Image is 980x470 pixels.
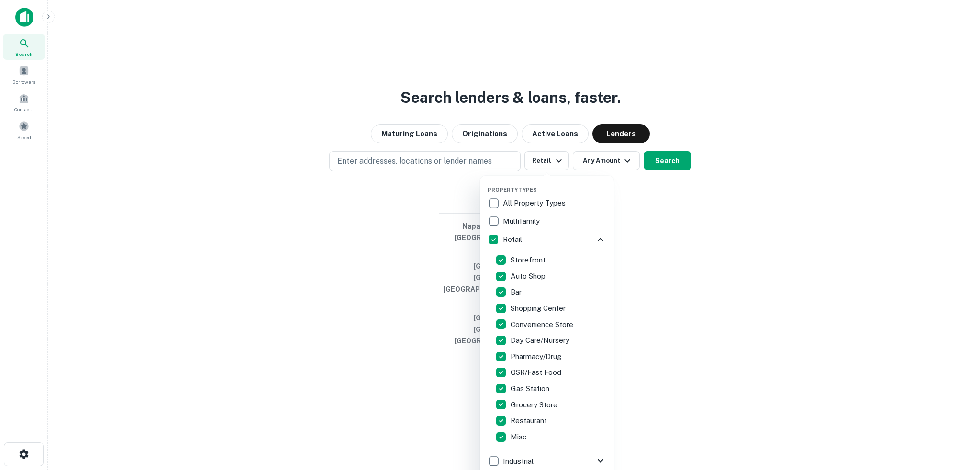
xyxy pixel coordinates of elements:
[488,452,606,470] div: Industrial
[511,303,568,314] p: Shopping Center
[503,216,542,227] p: Multifamily
[503,456,535,467] p: Industrial
[511,271,547,282] p: Auto Shop
[511,383,551,394] p: Gas Station
[511,254,547,266] p: Storefront
[503,197,568,209] p: All Property Types
[488,187,537,193] span: Property Types
[488,231,606,248] div: Retail
[511,415,549,426] p: Restaurant
[511,431,528,443] p: Misc
[511,367,563,378] p: QSR/Fast Food
[511,351,563,362] p: Pharmacy/Drug
[932,393,980,439] iframe: Chat Widget
[511,335,571,346] p: Day Care/Nursery
[511,319,575,330] p: Convenience Store
[503,234,524,245] p: Retail
[511,399,559,411] p: Grocery Store
[511,286,523,298] p: Bar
